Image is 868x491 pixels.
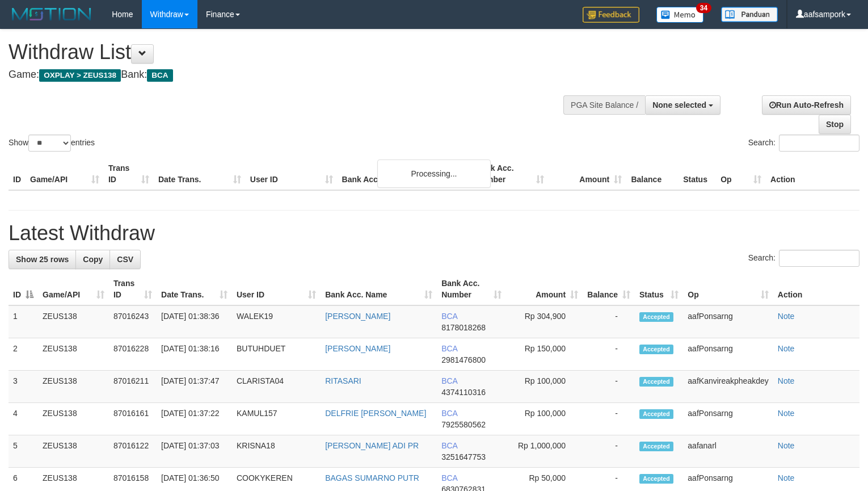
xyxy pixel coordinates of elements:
[109,338,157,371] td: 87016228
[441,312,457,321] span: BCA
[441,409,457,418] span: BCA
[147,69,172,82] span: BCA
[38,305,109,338] td: ZEUS138
[639,409,673,419] span: Accepted
[441,420,486,429] span: Copy 7925580562 to clipboard
[639,377,673,387] span: Accepted
[9,135,95,152] label: Show entries
[9,41,567,64] h1: Withdraw List
[325,312,390,321] a: [PERSON_NAME]
[232,273,321,305] th: User ID: activate to sort column ascending
[779,250,859,267] input: Search:
[635,273,683,305] th: Status: activate to sort column ascending
[441,376,457,385] span: BCA
[762,95,851,115] a: Run Auto-Refresh
[38,371,109,403] td: ZEUS138
[639,474,673,484] span: Accepted
[779,135,859,152] input: Search:
[325,376,361,385] a: RITASARI
[778,473,795,482] a: Note
[778,441,795,450] a: Note
[9,273,38,305] th: ID: activate to sort column descending
[38,435,109,468] td: ZEUS138
[683,338,773,371] td: aafPonsarng
[639,442,673,451] span: Accepted
[232,305,321,338] td: WALEK19
[232,371,321,403] td: CLARISTA04
[441,388,486,397] span: Copy 4374110316 to clipboard
[652,100,706,110] span: None selected
[38,403,109,435] td: ZEUS138
[109,403,157,435] td: 87016161
[506,338,583,371] td: Rp 150,000
[338,158,471,190] th: Bank Acc. Name
[117,255,133,264] span: CSV
[778,376,795,385] a: Note
[819,115,851,134] a: Stop
[506,273,583,305] th: Amount: activate to sort column ascending
[325,344,390,353] a: [PERSON_NAME]
[441,452,486,461] span: Copy 3251647753 to clipboard
[377,160,491,188] div: Processing...
[9,158,26,190] th: ID
[26,158,104,190] th: Game/API
[157,435,232,468] td: [DATE] 01:37:03
[583,371,635,403] td: -
[325,441,419,450] a: [PERSON_NAME] ADI PR
[506,403,583,435] td: Rp 100,000
[683,371,773,403] td: aafKanvireakpheakdey
[773,273,859,305] th: Action
[9,250,76,269] a: Show 25 rows
[716,158,766,190] th: Op
[9,6,95,23] img: MOTION_logo.png
[639,312,673,322] span: Accepted
[325,473,419,482] a: BAGAS SUMARNO PUTR
[748,135,859,152] label: Search:
[778,312,795,321] a: Note
[639,345,673,354] span: Accepted
[28,135,71,152] select: Showentries
[683,435,773,468] td: aafanarl
[471,158,549,190] th: Bank Acc. Number
[683,403,773,435] td: aafPonsarng
[626,158,679,190] th: Balance
[778,409,795,418] a: Note
[506,305,583,338] td: Rp 304,900
[441,473,457,482] span: BCA
[232,403,321,435] td: KAMUL157
[154,158,246,190] th: Date Trans.
[9,435,38,468] td: 5
[656,7,704,23] img: Button%20Memo.svg
[683,305,773,338] td: aafPonsarng
[679,158,716,190] th: Status
[441,323,486,332] span: Copy 8178018268 to clipboard
[246,158,338,190] th: User ID
[441,441,457,450] span: BCA
[325,409,426,418] a: DELFRIE [PERSON_NAME]
[75,250,110,269] a: Copy
[157,338,232,371] td: [DATE] 01:38:16
[683,273,773,305] th: Op: activate to sort column ascending
[9,338,38,371] td: 2
[109,371,157,403] td: 87016211
[583,305,635,338] td: -
[109,305,157,338] td: 87016243
[563,95,645,115] div: PGA Site Balance /
[109,435,157,468] td: 87016122
[232,338,321,371] td: BUTUHDUET
[39,69,121,82] span: OXPLAY > ZEUS138
[9,222,859,245] h1: Latest Withdraw
[104,158,154,190] th: Trans ID
[437,273,506,305] th: Bank Acc. Number: activate to sort column ascending
[157,305,232,338] td: [DATE] 01:38:36
[696,3,711,13] span: 34
[83,255,103,264] span: Copy
[9,69,567,81] h4: Game: Bank:
[9,403,38,435] td: 4
[232,435,321,468] td: KRISNA18
[157,403,232,435] td: [DATE] 01:37:22
[9,371,38,403] td: 3
[38,273,109,305] th: Game/API: activate to sort column ascending
[766,158,859,190] th: Action
[321,273,437,305] th: Bank Acc. Name: activate to sort column ascending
